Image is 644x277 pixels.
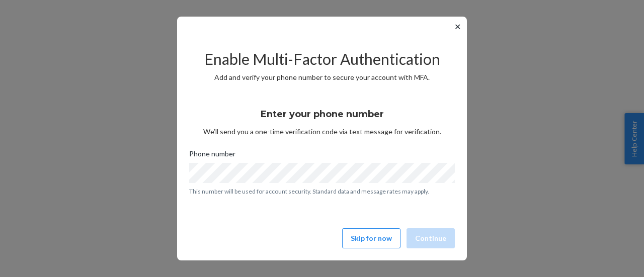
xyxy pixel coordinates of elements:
div: We’ll send you a one-time verification code via text message for verification. [189,100,455,137]
button: Skip for now [342,228,400,248]
button: Continue [407,228,455,248]
p: Add and verify your phone number to secure your account with MFA. [189,72,455,82]
p: This number will be used for account security. Standard data and message rates may apply. [189,187,455,196]
h2: Enable Multi-Factor Authentication [189,51,455,67]
span: Phone number [189,149,235,163]
button: ✕ [452,21,463,33]
h3: Enter your phone number [261,108,384,121]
